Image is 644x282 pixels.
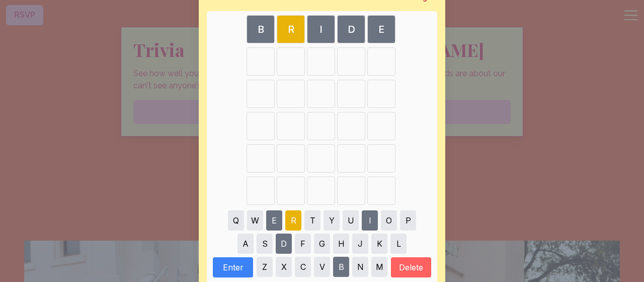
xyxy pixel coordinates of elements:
[337,15,365,43] span: D
[237,234,254,254] button: A
[333,234,349,254] button: H
[381,210,397,231] button: O
[390,234,407,254] button: L
[257,257,273,277] button: Z
[276,234,292,254] button: D
[295,234,311,254] button: F
[247,210,263,231] button: W
[352,234,368,254] button: J
[362,210,378,231] button: I
[367,15,395,43] span: E
[257,234,273,254] button: S
[314,234,330,254] button: G
[247,15,275,43] span: B
[276,257,292,277] button: X
[391,257,431,277] button: Delete
[333,257,349,277] button: B
[295,257,311,277] button: C
[228,210,244,231] button: Q
[324,210,340,231] button: Y
[266,210,282,231] button: E
[277,15,305,43] span: R
[400,210,416,231] button: P
[213,257,253,277] button: Enter
[314,257,330,277] button: V
[304,210,320,231] button: T
[307,15,335,43] span: I
[285,210,301,231] button: R
[343,210,359,231] button: U
[371,234,387,254] button: K
[371,257,387,277] button: M
[352,257,368,277] button: N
